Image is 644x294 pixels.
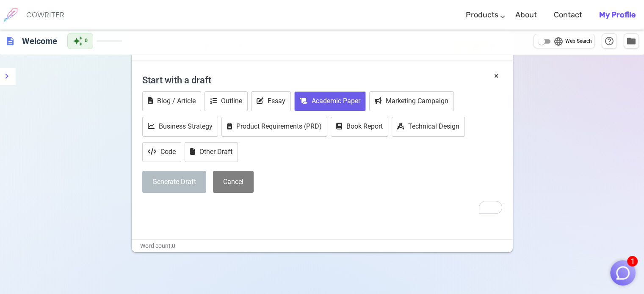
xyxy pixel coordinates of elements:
[466,3,498,27] a: Products
[599,10,636,19] b: My Profile
[142,91,201,111] button: Blog / Article
[627,256,638,267] span: 1
[142,70,502,90] h4: Start with a draft
[205,91,248,111] button: Outline
[554,3,582,27] a: Contact
[602,33,617,49] button: Help & Shortcuts
[615,265,631,281] img: Close chat
[565,37,592,46] span: Web Search
[369,91,454,111] button: Marketing Campaign
[142,117,218,137] button: Business Strategy
[331,117,388,137] button: Book Report
[213,171,254,193] button: Cancel
[610,260,636,286] button: 1
[5,36,15,46] span: description
[19,33,61,49] h6: Click to edit title
[73,36,83,46] span: auto_awesome
[599,3,636,27] a: My Profile
[626,36,636,46] span: folder
[85,37,88,45] span: 0
[553,36,564,47] span: language
[624,33,639,49] button: Manage Documents
[392,117,465,137] button: Technical Design
[26,11,64,19] h6: COWRITER
[185,142,238,162] button: Other Draft
[294,91,366,111] button: Academic Paper
[142,142,181,162] button: Code
[494,70,499,82] button: ×
[132,240,513,252] div: Word count: 0
[604,36,614,46] span: help_outline
[221,117,327,137] button: Product Requirements (PRD)
[515,3,537,27] a: About
[142,171,206,193] button: Generate Draft
[142,70,502,214] div: To enrich screen reader interactions, please activate Accessibility in Grammarly extension settings
[251,91,291,111] button: Essay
